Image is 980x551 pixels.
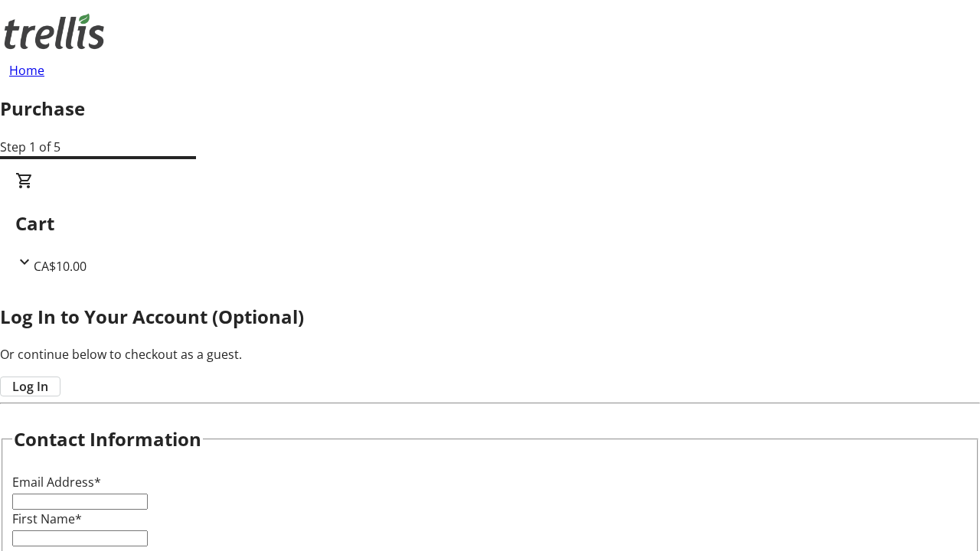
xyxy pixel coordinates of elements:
[34,258,87,275] span: CA$10.00
[15,210,965,237] h2: Cart
[12,474,101,491] label: Email Address*
[15,171,965,275] div: CartCA$10.00
[12,377,48,396] span: Log In
[14,425,201,453] h2: Contact Information
[12,510,82,527] label: First Name*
